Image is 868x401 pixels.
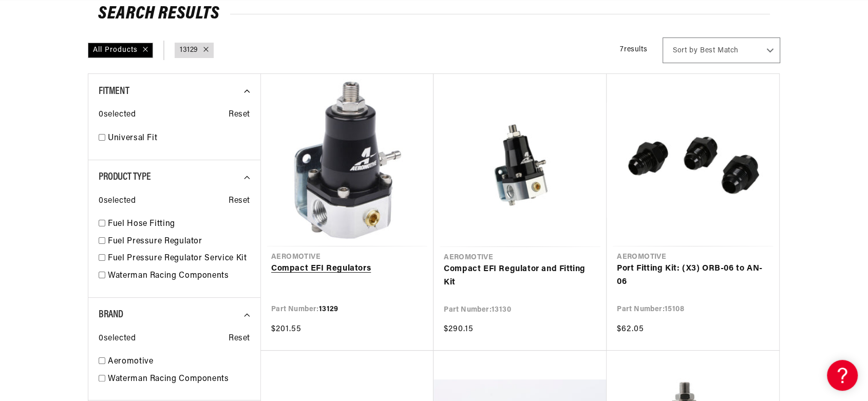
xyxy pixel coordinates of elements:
a: Compact EFI Regulator and Fitting Kit [444,263,596,289]
span: 0 selected [99,108,136,122]
a: 13129 [180,45,198,56]
a: Fuel Pressure Regulator [108,235,250,249]
span: Fitment [99,86,129,97]
span: Reset [229,195,250,208]
span: Reset [229,332,250,346]
span: Sort by [673,46,697,56]
span: Reset [229,108,250,122]
h2: Search Results [98,6,770,23]
a: Fuel Hose Fitting [108,218,250,231]
div: All Products [88,43,153,58]
span: Brand [99,310,123,320]
span: 7 results [620,46,647,53]
a: Waterman Racing Components [108,373,250,386]
a: Waterman Racing Components [108,270,250,283]
a: Compact EFI Regulators [271,262,423,276]
span: 0 selected [99,195,136,208]
a: Universal Fit [108,132,250,145]
span: 0 selected [99,332,136,346]
a: Aeromotive [108,355,250,369]
a: Fuel Pressure Regulator Service Kit [108,252,250,265]
select: Sort by [663,37,780,63]
span: Product Type [99,172,150,182]
a: Port Fitting Kit: (X3) ORB-06 to AN-06 [617,262,769,289]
